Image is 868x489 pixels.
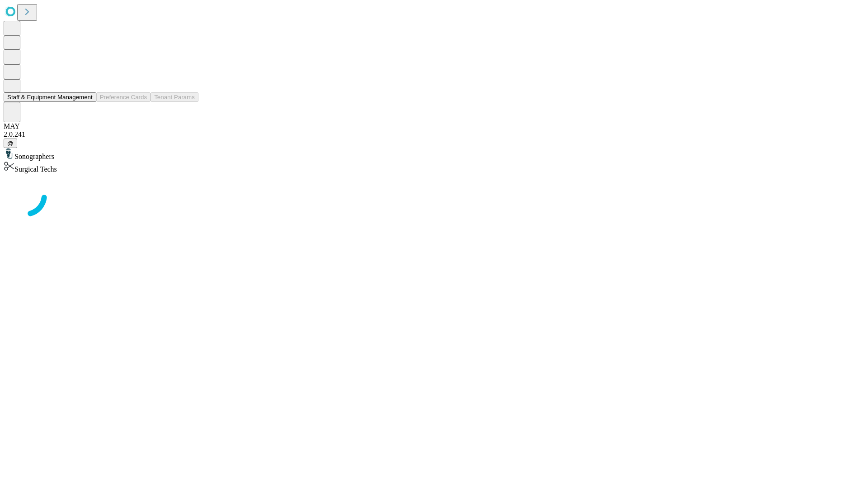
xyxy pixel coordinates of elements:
[4,130,864,139] div: 2.0.241
[4,139,17,148] button: @
[7,140,14,147] span: @
[4,161,864,173] div: Surgical Techs
[4,122,864,130] div: MAY
[4,92,96,102] button: Staff & Equipment Management
[96,92,151,102] button: Preference Cards
[4,148,864,161] div: Sonographers
[151,92,198,102] button: Tenant Params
